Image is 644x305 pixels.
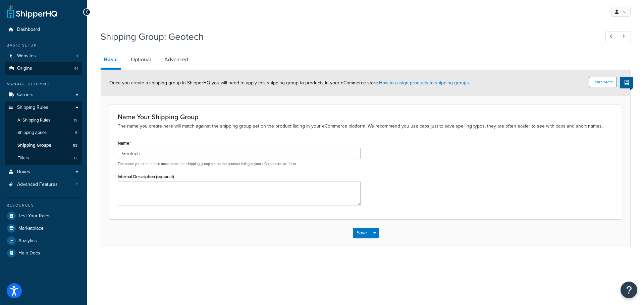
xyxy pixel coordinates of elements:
li: Filters [5,152,82,164]
div: Manage Shipping [5,81,82,87]
p: The name you create here will match against the shipping group set on the product listing in your... [118,123,613,130]
li: Shipping Rules [5,101,82,165]
a: Shipping Groups63 [5,139,82,152]
a: AllShipping Rules19 [5,114,82,127]
label: Name [118,141,131,146]
span: 19 [74,118,77,123]
a: Basic [101,52,121,70]
h3: Name Your Shipping Group [118,113,613,121]
a: Previous Record [605,31,619,42]
span: Help Docs [18,250,40,256]
span: Shipping Groups [17,143,51,148]
span: Boxes [17,169,30,175]
button: Show Help Docs [620,77,633,88]
div: Resources [5,203,82,208]
a: Dashboard [5,23,82,36]
a: Filters12 [5,152,82,164]
span: 6 [75,130,77,136]
a: Shipping Rules [5,101,82,114]
li: Advanced Features [5,178,82,191]
span: 4 [75,182,78,187]
a: Websites1 [5,50,82,62]
button: Learn More [589,77,617,87]
label: Internal Description (optional) [118,174,174,179]
a: Advanced [161,52,192,68]
h1: Shipping Group: Geotech [101,30,593,43]
p: The name you create here must match the shipping group set on the product listing in your eCommer... [118,161,361,166]
a: Test Your Rates [5,210,82,222]
span: Shipping Zones [17,130,47,136]
span: Analytics [18,238,37,244]
button: Open Resource Center [621,282,637,298]
span: 41 [74,66,78,71]
a: How to assign products to shipping groups [379,79,469,86]
a: Next Record [618,31,631,42]
a: Analytics [5,235,82,247]
span: Test Your Rates [18,213,51,219]
a: Carriers [5,89,82,101]
span: Marketplace [18,226,44,231]
span: Origins [17,66,32,71]
a: Optional [127,52,154,68]
span: Carriers [17,92,34,98]
li: Shipping Groups [5,139,82,152]
a: Origins41 [5,62,82,75]
a: Marketplace [5,222,82,234]
li: Origins [5,62,82,75]
button: Save [353,228,371,238]
span: Websites [17,53,36,59]
div: Basic Setup [5,43,82,48]
span: Shipping Rules [17,105,48,110]
span: Advanced Features [17,182,58,187]
a: Advanced Features4 [5,178,82,191]
span: 63 [73,143,77,148]
a: Boxes [5,166,82,178]
a: Help Docs [5,247,82,259]
span: Filters [17,155,29,161]
span: Dashboard [17,27,40,32]
span: 12 [74,155,77,161]
li: Shipping Zones [5,127,82,139]
li: Websites [5,50,82,62]
a: Shipping Zones6 [5,127,82,139]
span: All Shipping Rules [17,118,50,123]
span: 1 [76,53,78,59]
span: Once you create a shipping group in ShipperHQ you will need to apply this shipping group to produ... [109,79,470,86]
